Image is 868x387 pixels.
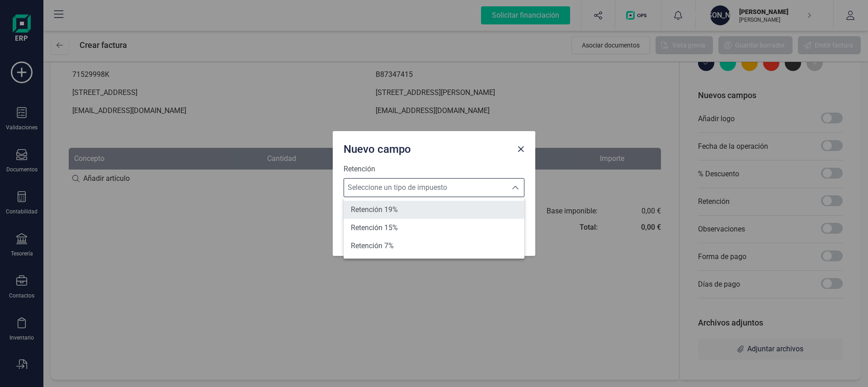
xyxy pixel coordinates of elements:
span: Retención 15% [351,222,398,233]
div: Seleccione un tipo de impuesto [507,179,524,197]
span: Seleccione un tipo de impuesto [344,179,507,197]
span: Retención 19% [351,204,398,215]
div: Nuevo campo [340,138,514,156]
li: Retención 15% [344,219,524,237]
li: Retención 7% [344,237,524,255]
button: Close [514,142,528,156]
span: Retención 7% [351,241,394,251]
label: Retención [344,164,375,175]
li: Retención 19% [344,201,524,219]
